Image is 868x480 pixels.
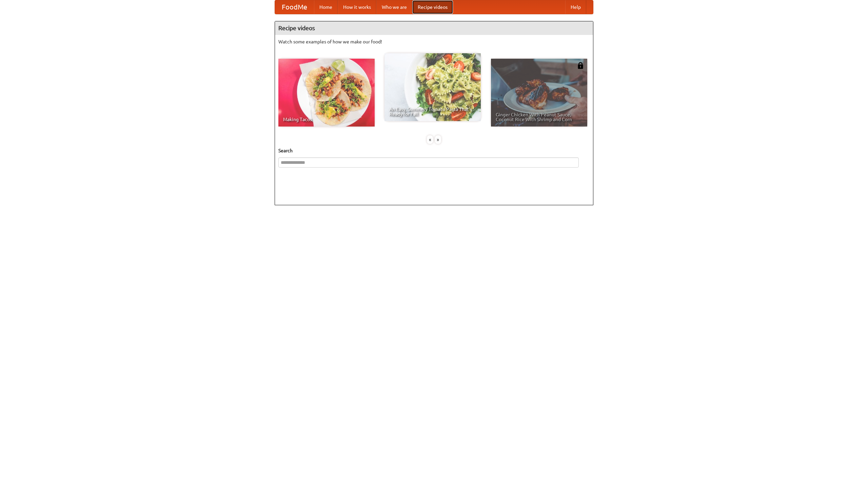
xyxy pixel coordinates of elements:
a: How it works [338,0,376,14]
div: » [435,135,441,144]
h5: Search [278,147,590,154]
h4: Recipe videos [275,21,593,35]
a: Home [314,0,338,14]
a: Who we are [376,0,412,14]
a: FoodMe [275,0,314,14]
span: An Easy, Summery Tomato Pasta That's Ready for Fall [389,107,476,116]
a: Making Tacos [278,59,375,127]
a: An Easy, Summery Tomato Pasta That's Ready for Fall [384,53,481,121]
span: Making Tacos [283,117,370,122]
img: 483408.png [577,62,584,69]
p: Watch some examples of how we make our food! [278,38,590,45]
a: Help [565,0,586,14]
a: Recipe videos [412,0,453,14]
div: « [427,135,433,144]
